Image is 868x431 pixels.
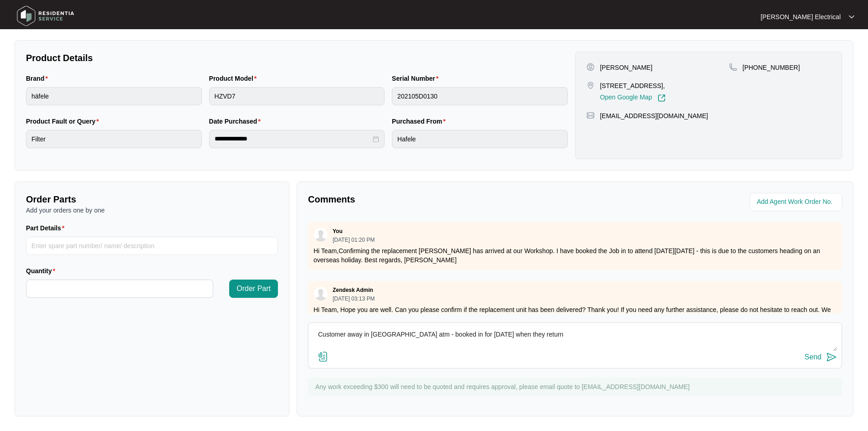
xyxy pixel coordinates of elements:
[757,197,837,208] input: Add Agent Work Order No.
[805,353,822,361] div: Send
[313,246,837,265] p: Hi Team,Confirming the replacement [PERSON_NAME] has arrived at our Workshop. I have booked the J...
[314,228,328,242] img: user.svg
[209,117,264,126] label: Date Purchased
[333,286,373,294] p: Zendesk Admin
[26,130,202,148] input: Product Fault or Query
[14,2,77,30] img: residentia service logo
[333,296,375,301] p: [DATE] 03:13 PM
[209,74,261,83] label: Product Model
[805,351,837,363] button: Send
[600,111,708,120] p: [EMAIL_ADDRESS][DOMAIN_NAME]
[392,87,568,105] input: Serial Number
[26,193,278,206] p: Order Parts
[849,15,854,19] img: dropdown arrow
[392,117,449,126] label: Purchased From
[392,130,568,148] input: Purchased From
[657,94,666,102] img: Link-External
[333,237,375,243] p: [DATE] 01:20 PM
[229,280,278,298] button: Order Part
[318,351,329,362] img: file-attachment-doc.svg
[314,287,328,301] img: user.svg
[26,87,202,105] input: Brand
[729,63,737,71] img: map-pin
[26,117,103,126] label: Product Fault or Query
[26,280,213,297] input: Quantity
[760,12,841,21] p: [PERSON_NAME] Electrical
[236,283,271,294] span: Order Part
[215,134,371,144] input: Date Purchased
[600,94,666,102] a: Open Google Map
[743,63,800,72] p: [PHONE_NUMBER]
[313,305,837,323] p: Hi Team, Hope you are well. Can you please confirm if the replacement unit has been delivered? Th...
[209,87,385,105] input: Product Model
[586,81,595,89] img: map-pin
[586,111,595,119] img: map-pin
[600,63,652,72] p: [PERSON_NAME]
[26,223,68,233] label: Part Details
[392,74,442,83] label: Serial Number
[26,206,278,215] p: Add your orders one by one
[586,63,595,71] img: user-pin
[313,327,837,351] textarea: Customer away in [GEOGRAPHIC_DATA] atm - booked in for [DATE] when they return
[26,237,278,255] input: Part Details
[26,74,51,83] label: Brand
[26,266,59,275] label: Quantity
[826,352,837,363] img: send-icon.svg
[308,193,569,206] p: Comments
[333,228,343,235] p: You
[600,81,666,90] p: [STREET_ADDRESS],
[315,382,837,391] p: Any work exceeding $300 will need to be quoted and requires approval, please email quote to [EMAI...
[26,52,568,64] p: Product Details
